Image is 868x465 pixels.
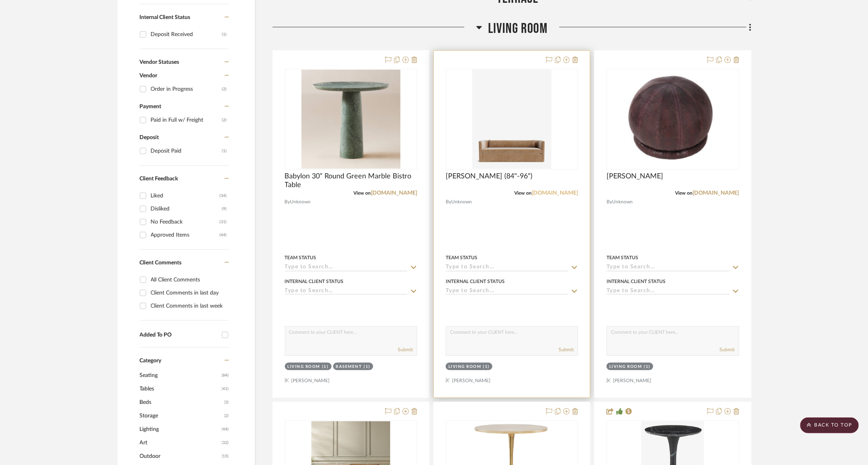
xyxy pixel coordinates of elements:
[607,288,729,295] input: Type to Search…
[222,436,229,449] span: (32)
[140,450,220,463] span: Outdoor
[446,264,568,272] input: Type to Search…
[151,300,227,312] div: Client Comments in last week
[285,278,344,285] div: Internal Client Status
[222,369,229,382] span: (84)
[675,191,693,195] span: View on
[451,198,472,206] span: Unknown
[151,114,222,126] div: Paid in Full w/ Freight
[140,332,218,339] div: Added To PO
[222,83,227,96] div: (2)
[800,417,859,433] scroll-to-top-button: BACK TO TOP
[285,264,408,272] input: Type to Search…
[140,59,179,65] span: Vendor Statuses
[220,229,227,241] div: (44)
[285,172,417,189] span: Babylon 30" Round Green Marble Bistro Table
[285,69,417,169] div: 0
[336,364,362,370] div: Basement
[151,274,227,286] div: All Client Comments
[607,172,663,181] span: [PERSON_NAME]
[290,198,311,206] span: Unknown
[446,254,477,261] div: Team Status
[285,254,317,261] div: Team Status
[301,70,401,169] img: Babylon 30" Round Green Marble Bistro Table
[222,423,229,436] span: (44)
[693,190,739,196] a: [DOMAIN_NAME]
[483,364,490,370] div: (1)
[607,264,729,272] input: Type to Search…
[607,74,738,165] img: BILLIE POUF
[371,190,417,196] a: [DOMAIN_NAME]
[151,287,227,299] div: Client Comments in last day
[222,28,227,41] div: (1)
[140,358,162,364] span: Category
[285,288,408,295] input: Type to Search…
[222,383,229,395] span: (41)
[472,70,551,169] img: Reese Sofa (84"-96")
[607,278,666,285] div: Internal Client Status
[140,382,220,396] span: Tables
[224,410,229,422] span: (2)
[398,346,413,353] button: Submit
[607,254,638,261] div: Team Status
[224,396,229,409] span: (3)
[140,104,162,109] span: Payment
[322,364,329,370] div: (1)
[609,364,642,370] div: Living Room
[446,278,505,285] div: Internal Client Status
[288,364,320,370] div: Living Room
[151,216,220,228] div: No Feedback
[151,203,222,215] div: Disliked
[488,20,548,37] span: Living Room
[140,176,178,182] span: Client Feedback
[151,145,222,157] div: Deposit Paid
[222,203,227,215] div: (9)
[151,28,222,41] div: Deposit Received
[364,364,371,370] div: (1)
[446,172,532,181] span: [PERSON_NAME] (84"-96")
[514,191,532,195] span: View on
[559,346,574,353] button: Submit
[140,369,220,382] span: Seating
[151,83,222,96] div: Order in Progress
[448,364,481,370] div: Living Room
[140,396,222,409] span: Beds
[607,69,738,169] div: 0
[644,364,651,370] div: (1)
[140,436,220,450] span: Art
[446,198,451,206] span: By
[222,145,227,157] div: (1)
[607,198,612,206] span: By
[222,450,229,463] span: (15)
[285,198,290,206] span: By
[612,198,633,206] span: Unknown
[140,423,220,436] span: Lighting
[151,229,220,241] div: Approved Items
[720,346,735,353] button: Submit
[220,216,227,228] div: (31)
[151,189,220,202] div: Liked
[140,15,191,20] span: Internal Client Status
[140,409,222,423] span: Storage
[140,73,158,78] span: Vendor
[140,260,182,266] span: Client Comments
[532,190,578,196] a: [DOMAIN_NAME]
[220,189,227,202] div: (34)
[353,191,371,195] span: View on
[140,135,159,140] span: Deposit
[446,288,568,295] input: Type to Search…
[222,114,227,126] div: (2)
